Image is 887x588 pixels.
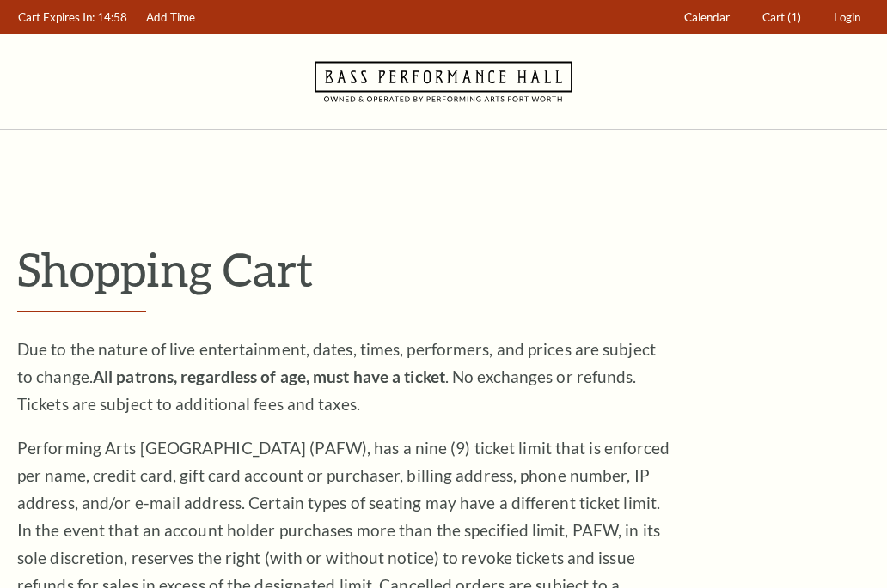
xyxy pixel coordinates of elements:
[762,10,785,24] span: Cart
[138,1,204,34] a: Add Time
[93,367,445,386] strong: All patrons, regardless of age, must have a ticket
[17,241,870,297] p: Shopping Cart
[17,339,656,414] span: Due to the nature of live entertainment, dates, times, performers, and prices are subject to chan...
[787,10,801,24] span: (1)
[97,10,127,24] span: 14:58
[834,10,860,24] span: Login
[826,1,869,34] a: Login
[676,1,738,34] a: Calendar
[755,1,810,34] a: Cart (1)
[684,10,730,24] span: Calendar
[18,10,95,24] span: Cart Expires In:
